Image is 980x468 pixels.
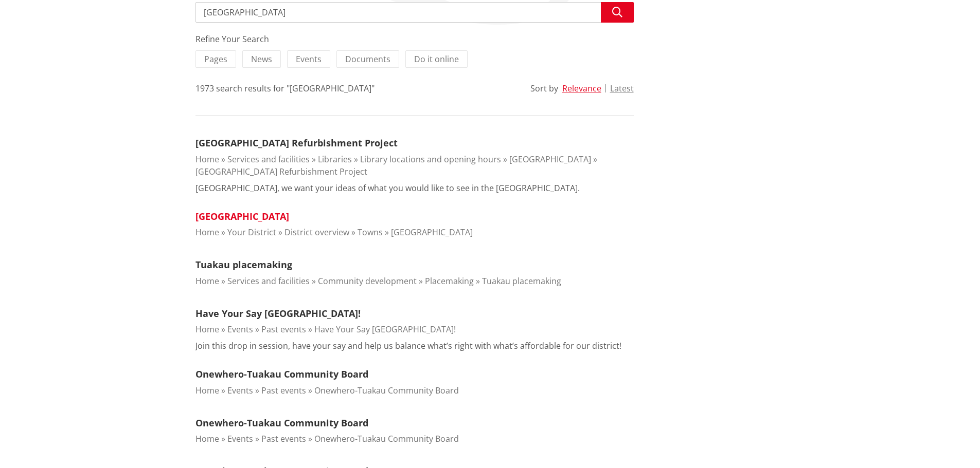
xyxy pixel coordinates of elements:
a: District overview [284,227,349,238]
a: [GEOGRAPHIC_DATA] Refurbishment Project [195,137,398,149]
a: Past events [261,324,306,335]
a: Onewhero-Tuakau Community Board [195,417,368,429]
a: Home [195,324,219,335]
div: Refine Your Search [195,33,634,45]
a: Onewhero-Tuakau Community Board [314,385,459,396]
div: 1973 search results for "[GEOGRAPHIC_DATA]" [195,82,375,95]
a: Home [195,227,219,238]
a: Placemaking [425,275,474,287]
a: Events [227,433,253,444]
a: Have Your Say [GEOGRAPHIC_DATA]! [314,324,456,335]
a: Library locations and opening hours [360,154,501,165]
a: Services and facilities [227,275,310,287]
button: Latest [610,84,634,93]
a: Your District [227,227,276,238]
span: News [251,53,272,65]
a: Services and facilities [227,154,310,165]
div: Sort by [530,82,558,95]
iframe: Messenger Launcher [933,425,970,462]
button: Relevance [562,84,601,93]
a: Have Your Say [GEOGRAPHIC_DATA]! [195,307,361,320]
a: Onewhero-Tuakau Community Board [314,433,459,444]
a: Tuakau placemaking [195,258,292,271]
a: [GEOGRAPHIC_DATA] [509,154,591,165]
a: Past events [261,385,306,396]
a: Tuakau placemaking [482,275,561,287]
a: Home [195,385,219,396]
span: Events [296,53,322,65]
p: [GEOGRAPHIC_DATA], we want your ideas of what you would like to see in the [GEOGRAPHIC_DATA]. [195,182,580,194]
a: Libraries [318,154,352,165]
a: Events [227,385,253,396]
a: Home [195,275,219,287]
a: Events [227,324,253,335]
a: Home [195,154,219,165]
p: Join this drop in session, have your say and help us balance what’s right with what’s affordable ... [195,340,621,352]
a: Onewhero-Tuakau Community Board [195,368,368,380]
a: Past events [261,433,306,444]
a: Towns [358,227,383,238]
a: [GEOGRAPHIC_DATA] Refurbishment Project [195,166,367,177]
span: Documents [345,53,390,65]
span: Do it online [414,53,459,65]
a: [GEOGRAPHIC_DATA] [195,210,289,222]
input: Search input [195,2,634,23]
span: Pages [204,53,227,65]
a: Community development [318,275,417,287]
a: Home [195,433,219,444]
a: [GEOGRAPHIC_DATA] [391,227,473,238]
